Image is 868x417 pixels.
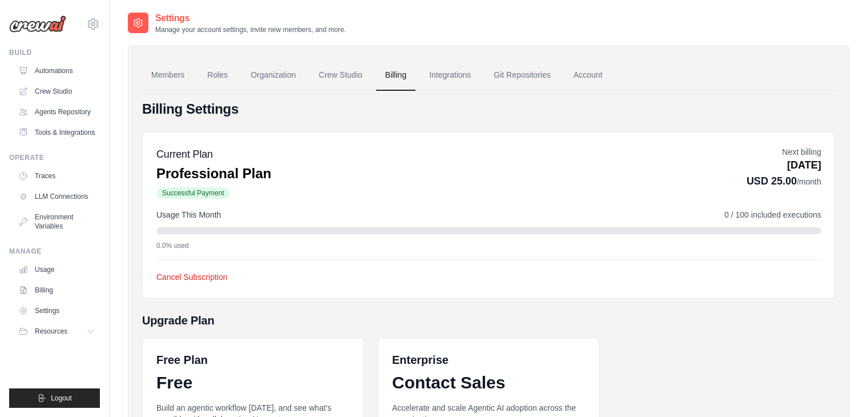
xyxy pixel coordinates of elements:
span: 0.0% used [156,241,189,250]
a: Git Repositories [485,60,560,91]
span: /month [797,177,821,186]
h6: Enterprise [392,352,586,368]
a: Account [564,60,612,91]
div: Build [9,48,100,57]
a: Agents Repository [14,103,100,121]
a: Automations [14,62,100,80]
a: Crew Studio [14,82,100,101]
button: Logout [9,388,100,408]
a: Organization [241,60,305,91]
h2: Settings [155,11,346,25]
h5: Upgrade Plan [142,312,835,328]
a: Settings [14,302,100,320]
a: Crew Studio [310,60,372,91]
div: Manage [9,247,100,256]
p: USD 25.00 [746,173,821,189]
a: Traces [14,167,100,185]
a: Environment Variables [14,208,100,235]
span: 0 / 100 included executions [724,209,821,220]
a: Tools & Integrations [14,123,100,142]
p: Professional Plan [156,165,271,183]
span: Logout [51,394,72,403]
p: Manage your account settings, invite new members, and more. [155,25,346,34]
h4: Billing Settings [142,100,835,118]
a: LLM Connections [14,187,100,206]
a: Billing [14,281,100,299]
span: Resources [35,327,67,336]
h5: Current Plan [156,146,271,162]
a: Billing [376,60,415,91]
img: Logo [9,15,66,33]
div: Free [156,372,350,393]
button: Resources [14,322,100,340]
a: Usage [14,260,100,279]
p: Next billing [746,146,821,158]
a: Roles [198,60,237,91]
button: Cancel Subscription [156,271,228,283]
span: Successful Payment [156,187,230,199]
p: [DATE] [746,158,821,173]
h6: Free Plan [156,352,208,368]
div: Operate [9,153,100,162]
a: Integrations [420,60,480,91]
a: Members [142,60,193,91]
div: Contact Sales [392,372,586,393]
span: Usage This Month [156,209,221,220]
